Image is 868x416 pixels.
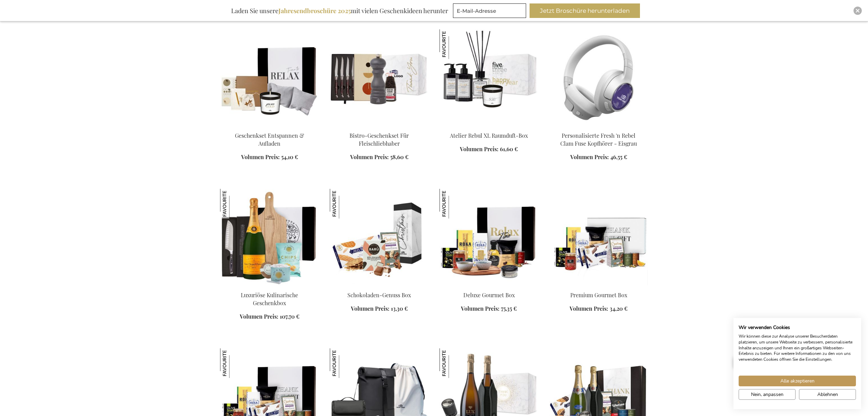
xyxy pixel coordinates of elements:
[440,29,538,126] img: Atelier Rebul XL Home Fragrance Box
[330,348,359,378] img: Baltimore Fahrrad-Reiseset
[461,305,500,312] span: Volumen Preis:
[739,389,796,400] button: cookie Einstellungen anpassen
[240,313,278,320] span: Volumen Preis:
[739,325,856,331] h2: Wir verwenden Cookies
[220,189,250,219] img: Luxuriöse Kulinarische Geschenkbox
[461,305,517,313] a: Volumen Preis: 75,35 €
[530,3,640,18] button: Jetzt Broschüre herunterladen
[350,153,408,161] a: Volumen Preis: 58,60 €
[751,391,783,398] span: Nein, anpassen
[228,3,451,18] div: Laden Sie unsere mit vielen Geschenkideen herunter
[817,391,838,398] span: Ablehnen
[453,3,526,18] input: E-Mail-Adresse
[570,153,609,161] span: Volumen Preis:
[440,29,469,59] img: Atelier Rebul XL Raumduft-Box
[220,29,319,126] img: Relax & Recharge Gift Set
[549,189,648,286] img: Premium Gourmet Box
[549,283,648,289] a: Premium Gourmet Box
[856,9,860,13] img: Close
[460,145,518,153] a: Volumen Preis: 61,60 €
[460,145,499,153] span: Volumen Preis:
[463,291,515,299] a: Deluxe Gourmet Box
[350,153,389,161] span: Volumen Preis:
[220,189,319,286] img: Luxury Culinary Gift Box
[241,153,280,161] span: Volumen Preis:
[560,132,637,147] a: Personalisierte Fresh 'n Rebel Clam Fuse Kopfhörer - Eisgrau
[440,189,469,219] img: Deluxe Gourmet Box
[330,29,428,126] img: Bistro-Geschenkset Für Fleischliebhaber
[241,153,298,161] a: Volumen Preis: 54,10 €
[280,313,299,320] span: 107,70 €
[453,3,528,20] form: marketing offers and promotions
[330,189,359,219] img: Schokoladen-Genuss Box
[281,153,298,161] span: 54,10 €
[351,305,389,312] span: Volumen Preis:
[500,145,518,153] span: 61,60 €
[610,153,627,161] span: 46,55 €
[347,291,411,299] a: Schokoladen-Genuss Box
[570,153,627,161] a: Volumen Preis: 46,55 €
[220,348,250,378] img: Prestige Gourmet Box
[278,7,351,15] b: Jahresendbroschüre 2025
[450,132,528,139] a: Atelier Rebul XL Raumduft-Box
[610,305,628,312] span: 34,20 €
[330,189,428,286] img: Schokoladen-Genuss Box
[390,153,408,161] span: 58,60 €
[799,389,856,400] button: Alle verweigern cookies
[349,132,409,147] a: Bistro-Geschenkset Für Fleischliebhaber
[235,132,304,147] a: Geschenkset Entspannen & Aufladen
[854,7,862,15] div: Close
[440,348,469,378] img: Peugeot Funkelndes Lux Set
[549,123,648,130] a: Personalised Fresh 'n Rebel Clam Fuse Headphone - Ice Grey
[330,123,428,130] a: Bistro-Geschenkset Für Fleischliebhaber
[440,123,538,130] a: Atelier Rebul XL Home Fragrance Box Atelier Rebul XL Raumduft-Box
[780,377,815,385] span: Alle akzeptieren
[391,305,408,312] span: 13,30 €
[570,305,608,312] span: Volumen Preis:
[739,333,856,362] p: Wir können diese zur Analyse unserer Besucherdaten platzieren, um unsere Webseite zu verbessern, ...
[330,283,428,289] a: Schokoladen-Genuss Box Schokoladen-Genuss Box
[570,305,628,313] a: Volumen Preis: 34,20 €
[351,305,408,313] a: Volumen Preis: 13,30 €
[240,313,299,321] a: Volumen Preis: 107,70 €
[739,376,856,386] button: Akzeptieren Sie alle cookies
[440,283,538,289] a: ARCA-20055 Deluxe Gourmet Box
[241,291,298,307] a: Luxuriöse Kulinarische Geschenkbox
[549,29,648,126] img: Personalised Fresh 'n Rebel Clam Fuse Headphone - Ice Grey
[220,283,319,289] a: Luxury Culinary Gift Box Luxuriöse Kulinarische Geschenkbox
[501,305,517,312] span: 75,35 €
[220,123,319,130] a: Relax & Recharge Gift Set
[570,291,627,299] a: Premium Gourmet Box
[440,189,538,286] img: ARCA-20055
